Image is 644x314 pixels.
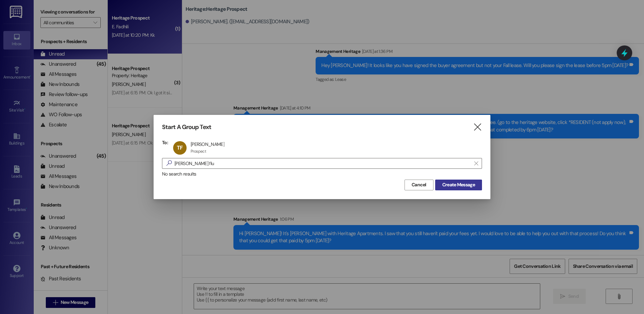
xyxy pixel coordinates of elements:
button: Cancel [405,180,433,190]
i:  [473,124,482,131]
button: Create Message [435,180,482,190]
div: Prospect [191,149,206,154]
span: Cancel [412,181,426,188]
span: Create Message [442,181,475,188]
input: Search for any contact or apartment [174,159,471,168]
div: No search results [162,170,482,178]
i:  [164,160,174,167]
i:  [474,161,478,166]
span: TF [177,144,183,151]
button: Clear text [471,158,482,168]
div: [PERSON_NAME] [191,141,224,147]
h3: Start A Group Text [162,123,211,131]
h3: To: [162,139,168,146]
